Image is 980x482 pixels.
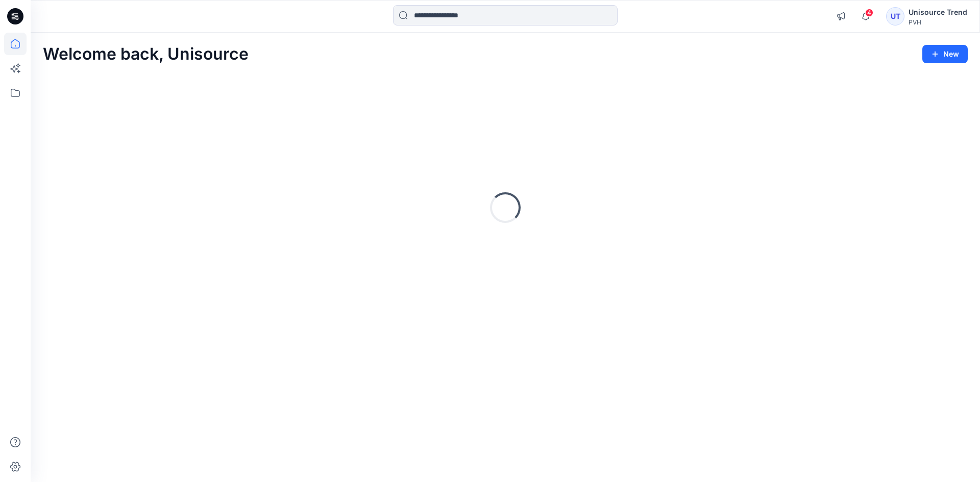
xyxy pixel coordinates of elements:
[909,6,967,18] div: Unisource Trend
[886,7,904,26] div: UT
[43,45,249,64] h2: Welcome back, Unisource
[865,9,873,17] span: 4
[922,45,968,63] button: New
[909,18,967,26] div: PVH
